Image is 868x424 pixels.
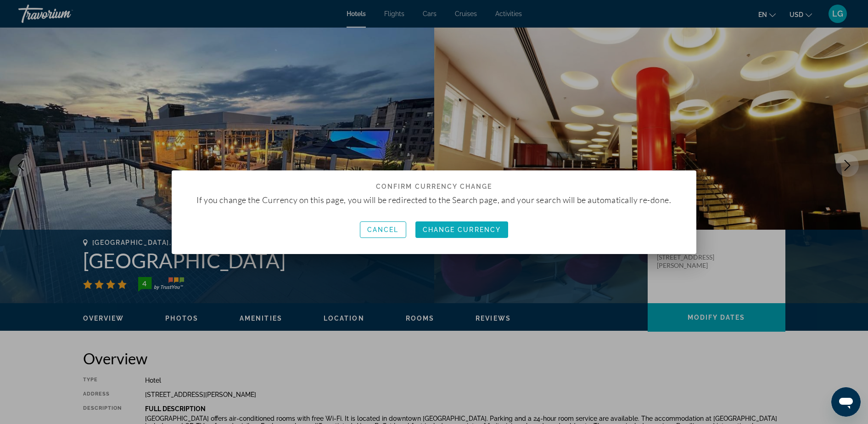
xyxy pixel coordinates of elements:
[196,195,671,205] p: If you change the Currency on this page, you will be redirected to the Search page, and your sear...
[415,221,509,238] button: Change Currency
[185,170,682,194] h2: Confirm Currency Change
[367,226,399,233] span: Cancel
[831,387,861,417] iframe: Button to launch messaging window
[423,226,501,233] span: Change Currency
[360,221,406,238] button: Cancel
